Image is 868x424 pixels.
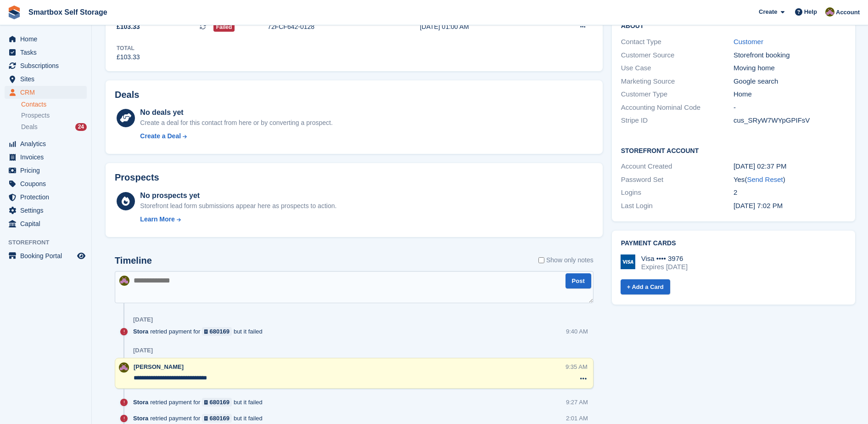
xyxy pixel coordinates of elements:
[7,6,21,19] img: stora-icon-8386f47178a22dfd0bd8f6a31ec36ba5ce8667c1dd55bd0f319d3a0aa187defe.svg
[621,201,734,211] div: Last Login
[140,215,174,224] div: Learn More
[117,44,140,52] div: Total
[20,151,75,164] span: Invoices
[621,63,734,73] div: Use Case
[5,151,87,164] a: menu
[621,279,670,294] a: + Add a Card
[119,276,129,286] img: Kayleigh Devlin
[641,263,688,271] div: Expires [DATE]
[21,111,87,120] a: Prospects
[21,122,87,132] a: Deals 24
[202,327,232,336] a: 680169
[538,255,544,265] input: Show only notes
[20,191,75,204] span: Protection
[5,217,87,230] a: menu
[76,250,87,261] a: Preview store
[759,7,777,17] span: Create
[134,363,184,370] span: [PERSON_NAME]
[734,187,846,198] div: 2
[5,204,87,217] a: menu
[5,33,87,45] a: menu
[140,190,336,201] div: No prospects yet
[140,131,332,141] a: Create a Deal
[268,22,390,32] div: 72FCF642-0128
[5,137,87,150] a: menu
[621,175,734,185] div: Password Set
[117,22,140,32] span: £103.33
[213,23,235,32] span: Failed
[210,398,230,407] div: 680169
[5,86,87,99] a: menu
[202,398,232,407] a: 680169
[621,76,734,87] div: Marketing Source
[21,100,87,109] a: Contacts
[621,21,846,30] h2: About
[621,240,846,247] h2: Payment cards
[745,175,785,183] span: ( )
[566,273,591,288] button: Post
[734,161,846,172] div: [DATE] 02:37 PM
[566,327,588,336] div: 9:40 AM
[133,327,267,336] div: retried payment for but it failed
[5,59,87,72] a: menu
[621,37,734,47] div: Contact Type
[20,249,75,262] span: Booking Portal
[133,316,153,323] div: [DATE]
[8,238,91,247] span: Storefront
[621,146,846,155] h2: Storefront Account
[133,414,267,423] div: retried payment for but it failed
[836,8,860,17] span: Account
[734,115,846,126] div: cus_SRyW7WYpGPIFsV
[140,215,336,224] a: Learn More
[747,175,783,183] a: Send Reset
[75,123,87,131] div: 24
[734,38,763,45] a: Customer
[20,73,75,85] span: Sites
[20,137,75,150] span: Analytics
[734,175,846,185] div: Yes
[140,107,332,118] div: No deals yet
[734,76,846,87] div: Google search
[621,102,734,113] div: Accounting Nominal Code
[115,172,159,183] h2: Prospects
[20,204,75,217] span: Settings
[420,22,545,32] div: [DATE] 01:00 AM
[133,414,148,423] span: Stora
[133,347,153,354] div: [DATE]
[566,362,588,371] div: 9:35 AM
[5,191,87,204] a: menu
[20,59,75,72] span: Subscriptions
[621,89,734,100] div: Customer Type
[21,123,38,131] span: Deals
[621,161,734,172] div: Account Created
[20,164,75,177] span: Pricing
[621,115,734,126] div: Stripe ID
[5,46,87,59] a: menu
[140,201,336,211] div: Storefront lead form submissions appear here as prospects to action.
[115,90,139,100] h2: Deals
[734,102,846,113] div: -
[133,398,267,407] div: retried payment for but it failed
[804,7,817,17] span: Help
[566,414,588,423] div: 2:01 AM
[621,254,635,269] img: Visa Logo
[140,131,181,141] div: Create a Deal
[210,414,230,423] div: 680169
[115,255,152,266] h2: Timeline
[5,73,87,85] a: menu
[133,327,148,336] span: Stora
[641,254,688,263] div: Visa •••• 3976
[117,52,140,62] div: £103.33
[825,7,834,17] img: Kayleigh Devlin
[5,249,87,262] a: menu
[566,398,588,407] div: 9:27 AM
[538,255,594,265] label: Show only notes
[734,63,846,73] div: Moving home
[25,5,111,20] a: Smartbox Self Storage
[210,327,230,336] div: 680169
[20,46,75,59] span: Tasks
[202,414,232,423] a: 680169
[5,177,87,190] a: menu
[20,86,75,99] span: CRM
[621,50,734,61] div: Customer Source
